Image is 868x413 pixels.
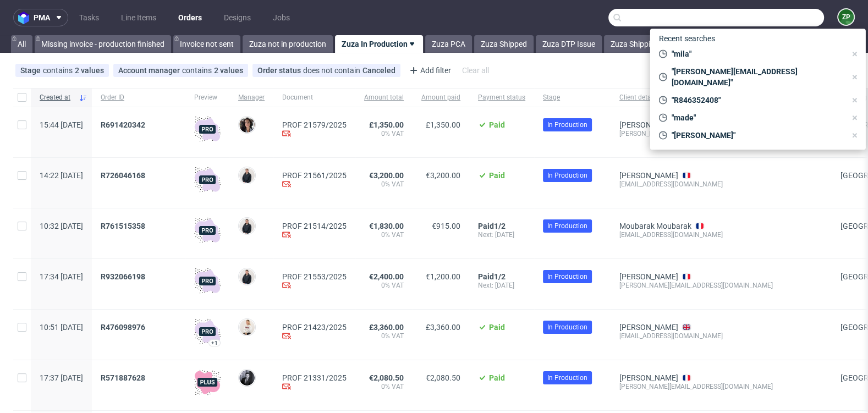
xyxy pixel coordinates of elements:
span: In Production [547,322,587,332]
a: Moubarak Moubarak [619,222,691,230]
span: Paid [489,373,505,382]
a: [PERSON_NAME] [619,272,678,281]
span: does not contain [303,66,362,75]
a: Line Items [114,9,163,26]
a: Zuza Shipping [604,35,666,53]
a: R571887628 [101,373,147,382]
div: [EMAIL_ADDRESS][DOMAIN_NAME] [619,180,823,189]
span: In Production [547,170,587,180]
span: Paid [478,222,494,230]
span: 0% VAT [364,180,404,189]
a: Zuza not in production [243,35,333,53]
span: In Production [547,120,587,130]
span: Recent searches [655,30,719,47]
a: Zuza PCA [425,35,472,53]
div: 2 values [75,66,104,75]
span: [DATE] [495,231,514,239]
span: 0% VAT [364,332,404,340]
a: PROF 21553/2025 [282,272,347,281]
a: Tasks [73,9,106,26]
div: [EMAIL_ADDRESS][DOMAIN_NAME] [619,230,823,239]
span: R726046168 [101,171,145,180]
a: [PERSON_NAME] [619,171,678,180]
span: R761515358 [101,222,145,230]
span: Preview [194,93,221,102]
a: All [11,35,32,53]
a: [PERSON_NAME] [619,373,678,382]
div: [PERSON_NAME][EMAIL_ADDRESS][DOMAIN_NAME] [619,129,823,138]
span: R932066198 [101,272,145,281]
div: Canceled [362,66,395,75]
div: Clear all [460,63,491,78]
a: Invoice not sent [173,35,240,53]
a: R726046168 [101,171,147,180]
a: Zuza In Production [335,35,423,53]
a: PROF 21423/2025 [282,323,347,332]
a: Orders [172,9,208,26]
span: "[PERSON_NAME][EMAIL_ADDRESS][DOMAIN_NAME]" [667,66,846,88]
span: Next: [478,282,495,289]
span: €1,830.00 [369,222,404,230]
span: 0% VAT [364,230,404,239]
span: R571887628 [101,373,145,382]
div: +1 [211,340,218,346]
img: logo [18,12,34,24]
a: [PERSON_NAME] [619,323,678,332]
span: Order ID [101,93,177,102]
a: PROF 21579/2025 [282,120,347,129]
span: contains [182,66,214,75]
span: Amount total [364,93,404,102]
img: Mari Fok [239,320,255,335]
span: "[PERSON_NAME]" [667,130,846,141]
span: In Production [547,272,587,282]
span: 10:51 [DATE] [40,323,83,332]
div: [PERSON_NAME][EMAIL_ADDRESS][DOMAIN_NAME] [619,382,823,391]
img: pro-icon.017ec5509f39f3e742e3.png [194,116,221,142]
a: R761515358 [101,222,147,230]
img: Adrian Margula [239,168,255,183]
button: pma [13,9,68,26]
a: PROF 21331/2025 [282,373,347,382]
img: Adrian Margula [239,218,255,234]
img: plus-icon.676465ae8f3a83198b3f.png [194,369,221,395]
span: 0% VAT [364,281,404,290]
span: In Production [547,221,587,231]
a: Zuza DTP Issue [536,35,602,53]
span: "R846352408" [667,95,846,106]
a: R932066198 [101,272,147,281]
span: £3,360.00 [369,323,404,332]
span: £3,360.00 [426,323,460,332]
img: Adrian Margula [239,269,255,284]
span: £1,350.00 [369,120,404,129]
a: Zuza Shipped [474,35,534,53]
span: "made" [667,112,846,123]
span: €2,080.50 [426,373,460,382]
span: Stage [20,66,43,75]
span: 1/2 [494,272,506,281]
span: Account manager [118,66,182,75]
span: €2,080.50 [369,373,404,382]
span: €915.00 [432,222,460,230]
span: €1,200.00 [426,272,460,281]
div: 2 values [214,66,243,75]
a: Jobs [266,9,296,26]
span: Manager [238,93,265,102]
span: 17:34 [DATE] [40,272,83,281]
span: Order status [257,66,303,75]
img: pro-icon.017ec5509f39f3e742e3.png [194,167,221,193]
span: £1,350.00 [426,120,460,129]
span: 0% VAT [364,129,404,138]
span: "mila" [667,48,846,59]
span: 15:44 [DATE] [40,120,83,129]
span: 14:22 [DATE] [40,171,83,180]
span: 1/2 [494,222,506,230]
span: pma [34,14,50,21]
a: Designs [217,9,257,26]
img: pro-icon.017ec5509f39f3e742e3.png [194,217,221,244]
img: Philippe Dubuy [239,370,255,386]
span: R476098976 [101,323,145,332]
a: R691420342 [101,120,147,129]
span: 0% VAT [364,382,404,391]
span: Amount paid [421,93,460,102]
img: Moreno Martinez Cristina [239,117,255,133]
